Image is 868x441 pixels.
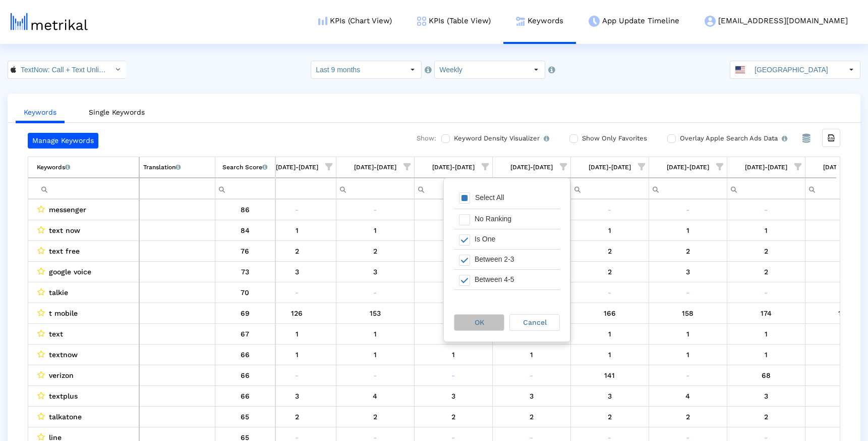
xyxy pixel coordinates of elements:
div: 3/29/25 [496,369,567,382]
label: Show Only Favorites [580,133,647,144]
div: 3/15/25 [340,389,411,403]
div: [DATE]-[DATE] [823,161,865,174]
div: 3/8/25 [262,224,332,237]
div: - [418,203,489,216]
div: 66 [219,389,272,403]
div: - [653,286,723,299]
td: Filter cell [258,178,336,199]
div: 3/22/25 [418,327,489,340]
div: 3/8/25 [262,348,332,361]
td: Column 03/23/25-03/29/25 [492,157,570,178]
div: [DATE]-[DATE] [432,161,475,174]
div: [DATE]-[DATE] [276,161,318,174]
div: 3/22/25 [418,307,489,320]
img: keywords.png [516,17,525,26]
div: 3/22/25 [418,410,489,423]
div: 4/5/25 [574,244,645,258]
div: 4/19/25 [731,265,801,278]
span: Show filter options for column '03/23/25-03/29/25' [560,163,567,170]
div: 73 [219,265,272,278]
span: talkatone [49,410,82,423]
div: 4/19/25 [731,348,801,361]
div: 65 [219,410,272,423]
td: Column Keyword [28,157,139,178]
div: 84 [219,224,272,237]
div: - [262,286,332,299]
span: google voice [49,265,91,278]
div: [DATE]-[DATE] [745,161,787,174]
div: - [731,286,801,299]
a: Single Keywords [81,103,153,122]
div: 4/19/25 [731,224,801,237]
div: Filter options [443,178,570,342]
input: Filter cell [215,180,275,197]
div: 3/29/25 [496,410,567,423]
div: 4/19/25 [731,369,801,382]
span: Cancel [523,318,547,326]
input: Filter cell [336,180,414,197]
span: text now [49,224,80,237]
div: Show: [407,133,436,149]
div: 4/5/25 [574,265,645,278]
div: 76 [219,244,272,258]
div: 66 [219,348,272,361]
a: Keywords [16,103,65,123]
div: 3/22/25 [418,369,489,382]
div: 69 [219,307,272,320]
div: 3/8/25 [262,369,332,382]
td: Filter cell [570,178,649,199]
div: 4/5/25 [574,327,645,340]
div: [DATE]-[DATE] [354,161,396,174]
div: 3/15/25 [340,244,411,258]
span: messenger [49,203,86,216]
img: app-update-menu-icon.png [589,16,600,27]
img: my-account-menu-icon.png [705,16,716,27]
div: 3/8/25 [262,327,332,340]
span: Show filter options for column '03/16/25-03/22/25' [482,163,489,170]
div: OK [454,314,504,331]
span: OK [475,318,484,326]
td: Column Search Score [215,157,275,178]
span: Show filter options for column '03/09/25-03/15/25' [403,163,411,170]
div: 4/5/25 [574,410,645,423]
div: 3/22/25 [418,265,489,278]
div: 3/22/25 [418,224,489,237]
div: - [574,286,645,299]
span: Show filter options for column '04/13/25-04/19/25' [794,163,801,170]
div: - [418,286,489,299]
div: 4/19/25 [731,389,801,403]
div: 3/15/25 [340,307,411,320]
div: 3/8/25 [262,265,332,278]
div: 4/12/25 [653,410,723,423]
div: 3/22/25 [418,389,489,403]
img: kpi-table-menu-icon.png [417,17,426,26]
span: Show filter options for column '04/06/25-04/12/25' [716,163,723,170]
div: Select [109,61,126,78]
span: talkie [49,286,68,299]
div: Translation [143,161,181,174]
div: [DATE]-[DATE] [510,161,553,174]
td: Column 04/06/25-04/12/25 [649,157,727,178]
td: Column 03/02/25-03/08/25 [258,157,336,178]
span: verizon [49,369,74,382]
div: - [574,203,645,216]
input: Filter cell [727,180,805,197]
div: 4/5/25 [574,307,645,320]
span: textnow [49,348,78,361]
img: kpi-chart-menu-icon.png [318,17,327,25]
div: 3/15/25 [340,265,411,278]
div: Cancel [509,314,560,331]
div: - [262,203,332,216]
div: [DATE]-[DATE] [589,161,631,174]
div: 3/29/25 [496,348,567,361]
div: No Ranking [470,209,560,229]
input: Filter cell [37,180,139,197]
td: Column 03/30/25-04/05/25 [570,157,649,178]
div: - [653,203,723,216]
input: Filter cell [258,180,336,197]
td: Filter cell [28,178,139,199]
input: Filter cell [649,180,727,197]
input: Filter cell [571,180,649,197]
div: 4/19/25 [731,307,801,320]
div: 4/12/25 [653,327,723,340]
